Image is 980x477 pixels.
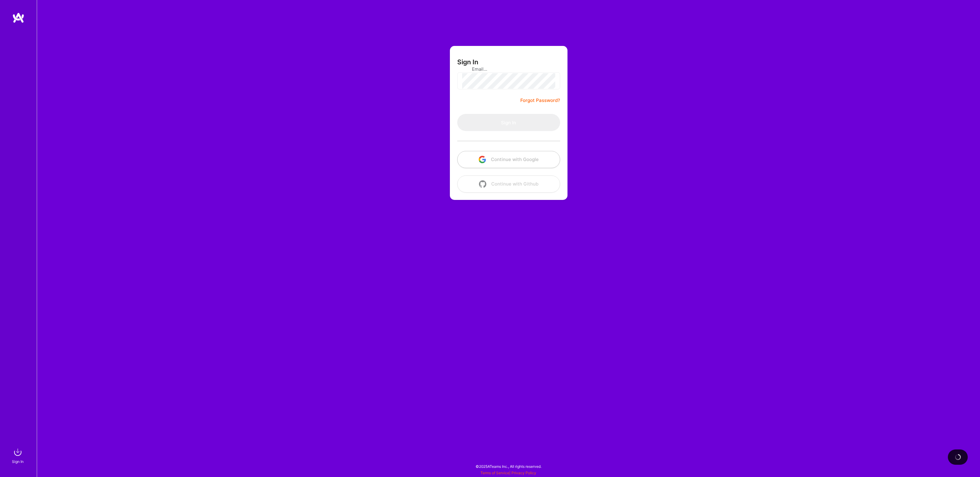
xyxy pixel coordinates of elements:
[479,180,486,188] img: icon
[37,459,980,474] div: © 2025 ATeams Inc., All rights reserved.
[481,471,536,475] span: |
[12,12,24,23] img: logo
[511,471,536,475] a: Privacy Policy
[457,175,560,193] button: Continue with Github
[12,458,24,465] div: Sign In
[479,156,486,163] img: icon
[12,446,24,458] img: sign in
[520,97,560,104] a: Forgot Password?
[481,471,509,475] a: Terms of Service
[457,151,560,168] button: Continue with Google
[457,58,478,66] h3: Sign In
[457,114,560,131] button: Sign In
[472,61,545,77] input: Email...
[955,454,961,460] img: loading
[13,446,24,465] a: sign inSign In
